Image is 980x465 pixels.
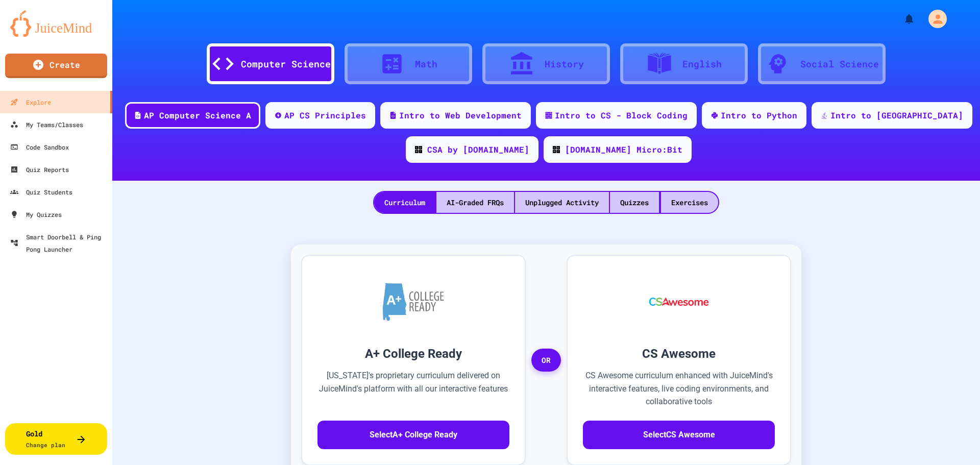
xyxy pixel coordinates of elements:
[317,421,509,449] button: SelectA+ College Ready
[884,10,918,28] div: My Notifications
[10,231,108,255] div: Smart Doorbell & Ping Pong Launcher
[10,208,62,221] div: My Quizzes
[399,109,522,121] div: Intro to Web Development
[545,57,584,71] div: History
[610,192,659,213] div: Quizzes
[531,349,561,372] span: OR
[583,421,775,449] button: SelectCS Awesome
[26,441,65,449] span: Change plan
[830,109,963,121] div: Intro to [GEOGRAPHIC_DATA]
[639,271,719,332] img: CS Awesome
[583,369,775,408] p: CS Awesome curriculum enhanced with JuiceMind's interactive features, live coding environments, a...
[415,146,422,153] img: CODE_logo_RGB.png
[583,345,775,363] h3: CS Awesome
[555,109,688,121] div: Intro to CS - Block Coding
[144,109,251,121] div: AP Computer Science A
[5,54,107,78] a: Create
[383,283,444,321] img: A+ College Ready
[918,7,949,31] div: My Account
[317,345,509,363] h3: A+ College Ready
[10,118,83,131] div: My Teams/Classes
[800,57,879,71] div: Social Science
[436,192,514,213] div: AI-Graded FRQs
[10,186,72,198] div: Quiz Students
[10,10,102,37] img: logo-orange.svg
[5,423,107,455] button: GoldChange plan
[682,57,722,71] div: English
[661,192,718,213] div: Exercises
[721,109,797,121] div: Intro to Python
[284,109,366,121] div: AP CS Principles
[241,57,331,71] div: Computer Science
[26,428,65,450] div: Gold
[895,380,970,423] iframe: chat widget
[10,141,69,153] div: Code Sandbox
[10,96,51,108] div: Explore
[515,192,609,213] div: Unplugged Activity
[10,163,69,176] div: Quiz Reports
[937,424,970,455] iframe: chat widget
[565,143,682,156] div: [DOMAIN_NAME] Micro:Bit
[415,57,437,71] div: Math
[553,146,560,153] img: CODE_logo_RGB.png
[317,369,509,408] p: [US_STATE]'s proprietary curriculum delivered on JuiceMind's platform with all our interactive fe...
[427,143,529,156] div: CSA by [DOMAIN_NAME]
[374,192,435,213] div: Curriculum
